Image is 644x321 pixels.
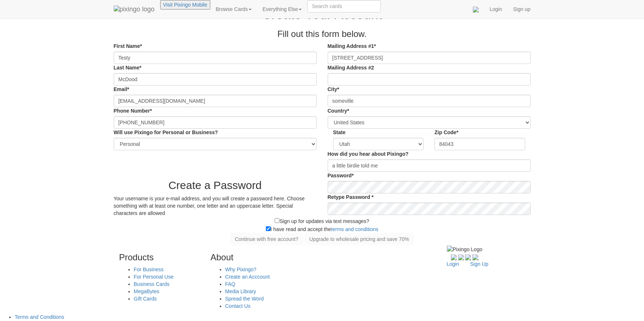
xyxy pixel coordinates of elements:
a: Terms and Conditions [15,314,64,320]
img: facebook-240.png [451,254,457,260]
a: Sign Up [470,261,489,267]
label: Email* [114,86,129,93]
span: Sign up for updates via text messages? [279,218,369,224]
button: Upgrade to wholesale pricing and save 70% [305,233,414,245]
label: Mailing Address #1* [328,42,376,50]
label: Will use Pixingo for Personal or Business? [114,129,218,136]
a: For Personal Use [134,274,174,280]
label: Country* [328,107,349,114]
a: Gift Cards [134,296,157,302]
a: For Business [134,267,164,272]
span: I have read and accept the [271,226,379,232]
a: Login [447,261,459,267]
a: Spread the Word [225,296,264,302]
button: Continue with free account? [230,233,303,245]
label: First Name* [114,42,142,50]
a: Contact Us [225,303,251,309]
a: Create an Acccount [225,274,270,280]
label: city* [328,86,339,93]
a: Business Cards [134,281,170,287]
a: Why Pixingo? [225,267,257,272]
img: comments.svg [473,7,479,12]
label: state [333,129,346,136]
a: MegaBytes [134,288,159,294]
img: twitter-240.png [458,254,464,260]
label: Password* [328,172,354,179]
img: Pixingo Logo [447,246,482,253]
a: terms and conditions [331,226,378,232]
label: Retype Password * [328,193,374,201]
a: Visit Pixingo Mobile [163,2,207,8]
h3: Fill out this form below. [114,29,531,39]
label: Mailing Address #2 [328,64,374,71]
h3: About [211,253,291,262]
label: Phone Number* [114,107,152,114]
label: How did you hear about Pixingo? [328,150,409,158]
div: Your username is your e-mail address, and you will create a password here. Choose something with ... [114,195,317,217]
label: zip code* [434,129,458,136]
a: Media Library [225,288,256,294]
img: instagram.svg [472,254,478,260]
a: FAQ [225,281,236,287]
h2: Create a Password [114,179,317,191]
img: youtube-240.png [465,254,471,260]
label: Last Name* [114,64,142,71]
img: pixingo logo [114,5,155,13]
h3: Products [119,253,200,262]
h1: Create Your Account [114,7,531,22]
